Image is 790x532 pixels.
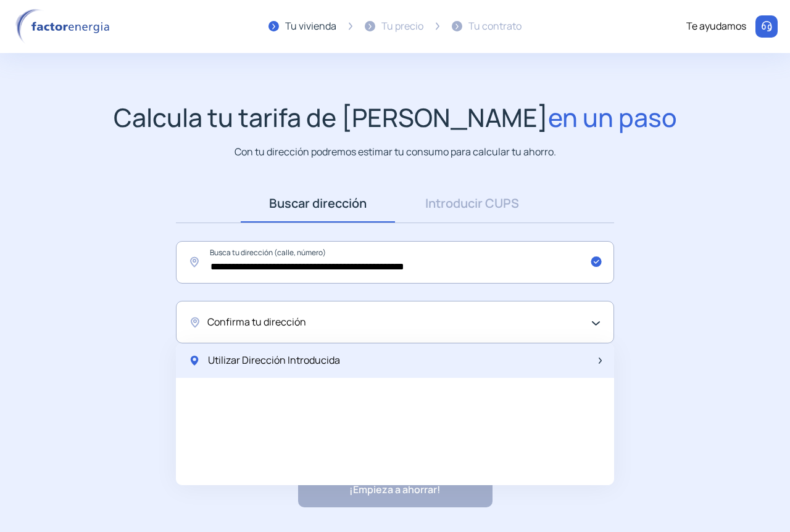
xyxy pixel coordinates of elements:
[235,144,556,160] p: Con tu dirección podremos estimar tu consumo para calcular tu ahorro.
[207,314,306,330] span: Confirma tu dirección
[285,18,336,35] div: Tu vivienda
[381,18,423,35] div: Tu precio
[686,18,746,35] div: Te ayudamos
[12,9,117,44] img: logo factor
[241,184,395,223] a: Buscar dirección
[188,354,201,367] img: location-pin-green.svg
[599,358,602,364] img: arrow-next-item.svg
[548,100,677,134] span: en un paso
[468,18,522,35] div: Tu contrato
[114,102,677,133] h1: Calcula tu tarifa de [PERSON_NAME]
[395,184,549,223] a: Introducir CUPS
[760,20,773,33] img: llamar
[208,353,340,369] span: Utilizar Dirección Introducida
